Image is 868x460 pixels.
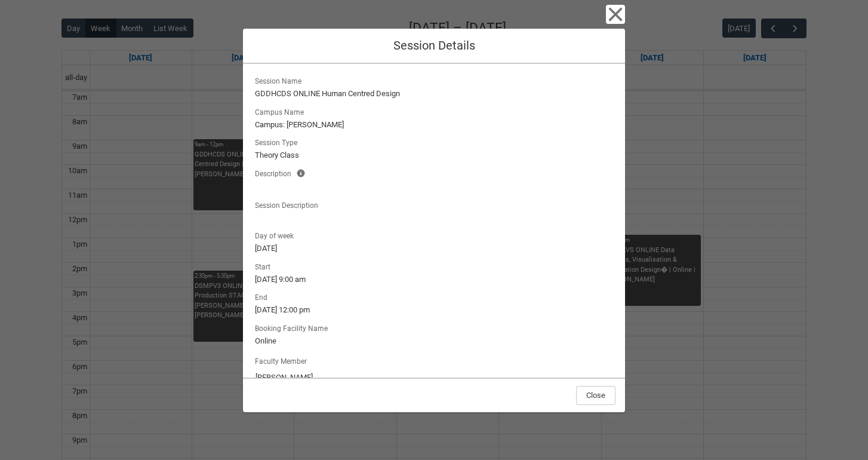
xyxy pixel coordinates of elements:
[255,135,302,148] span: Session Type
[606,5,625,24] button: Close
[255,243,613,254] lightning-formatted-text: [DATE]
[576,386,615,405] button: Close
[255,73,306,87] span: Session Name
[255,119,613,131] lightning-formatted-text: Campus: [PERSON_NAME]
[255,88,613,100] lightning-formatted-text: GDDHCDS ONLINE Human Centred Design
[255,274,613,286] lightning-formatted-text: [DATE] 9:00 am
[255,259,275,272] span: Start
[255,198,323,211] span: Session Description
[255,166,296,179] span: Description
[255,228,298,241] span: Day of week
[393,38,475,53] span: Session Details
[255,290,272,303] span: End
[255,304,613,316] lightning-formatted-text: [DATE] 12:00 pm
[255,354,312,367] label: Faculty Member
[255,105,309,118] span: Campus Name
[255,149,613,161] lightning-formatted-text: Theory Class
[255,335,613,347] lightning-formatted-text: Online
[255,321,333,334] span: Booking Facility Name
